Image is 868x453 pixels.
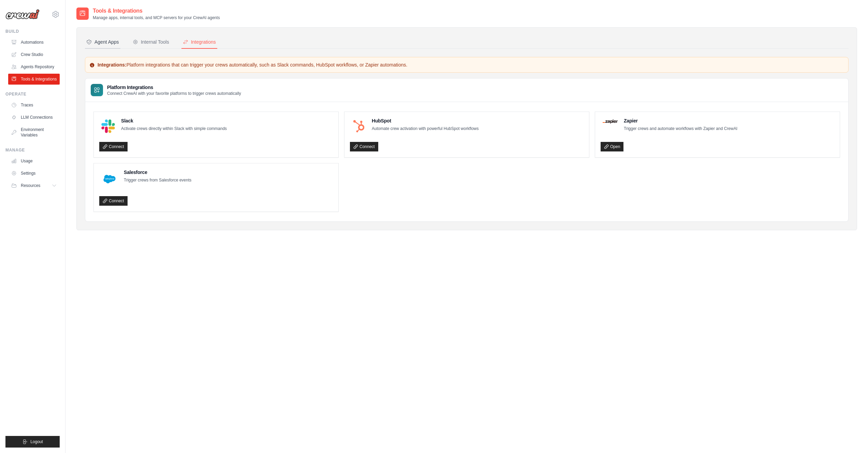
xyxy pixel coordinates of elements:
[124,169,191,176] h4: Salesforce
[121,117,227,124] h4: Slack
[8,61,60,72] a: Agents Repository
[372,126,479,132] p: Automate crew activation with powerful HubSpot workflows
[30,439,43,444] span: Logout
[101,171,118,187] img: Salesforce Logo
[8,100,60,111] a: Traces
[8,74,60,85] a: Tools & Integrations
[5,9,40,19] img: Logo
[107,91,241,96] p: Connect CrewAI with your favorite platforms to trigger crews automatically
[101,119,115,133] img: Slack Logo
[8,112,60,123] a: LLM Connections
[85,36,120,49] button: Agent Apps
[5,436,60,448] button: Logout
[121,126,227,132] p: Activate crews directly within Slack with simple commands
[93,7,220,15] h2: Tools & Integrations
[350,142,378,151] a: Connect
[133,39,169,45] div: Internal Tools
[124,177,191,184] p: Trigger crews from Salesforce events
[21,183,40,188] span: Resources
[5,91,60,97] div: Operate
[183,39,216,45] div: Integrations
[372,117,479,124] h4: HubSpot
[8,168,60,179] a: Settings
[601,142,623,151] a: Open
[181,36,217,49] button: Integrations
[89,61,844,68] p: Platform integrations that can trigger your crews automatically, such as Slack commands, HubSpot ...
[603,119,618,123] img: Zapier Logo
[5,147,60,153] div: Manage
[624,117,737,124] h4: Zapier
[99,142,128,151] a: Connect
[99,196,128,206] a: Connect
[8,49,60,60] a: Crew Studio
[352,119,366,133] img: HubSpot Logo
[8,124,60,141] a: Environment Variables
[98,62,127,68] strong: Integrations:
[8,156,60,166] a: Usage
[8,180,60,191] button: Resources
[107,84,241,91] h3: Platform Integrations
[131,36,171,49] button: Internal Tools
[624,126,737,132] p: Trigger crews and automate workflows with Zapier and CrewAI
[93,15,220,20] p: Manage apps, internal tools, and MCP servers for your CrewAI agents
[8,37,60,48] a: Automations
[86,39,119,45] div: Agent Apps
[5,29,60,34] div: Build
